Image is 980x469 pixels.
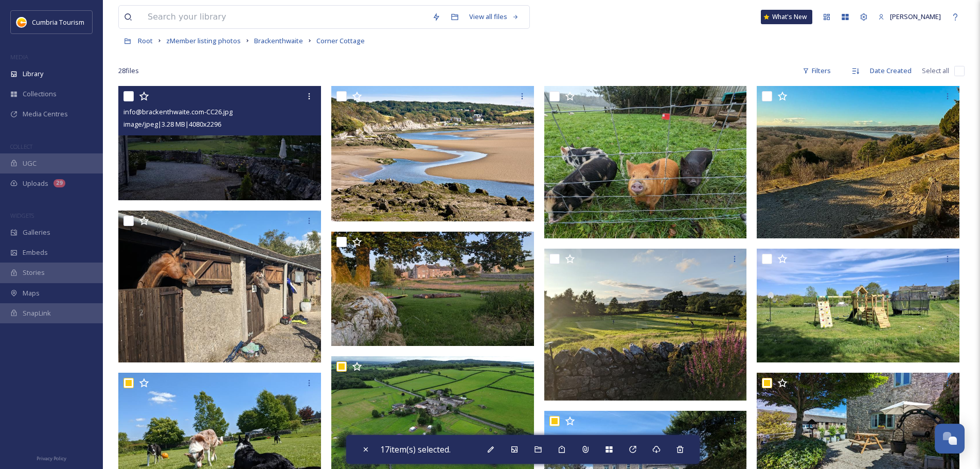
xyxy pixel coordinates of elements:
[23,288,40,298] span: Maps
[138,36,153,45] span: Root
[464,7,524,27] a: View all files
[757,86,959,238] img: info@brackenthwaite.com-CC27 Arnside Knott.jpg
[123,119,221,129] span: image/jpeg | 3.28 MB | 4080 x 2296
[254,34,303,47] a: Brackenthwaite
[380,444,451,455] span: 17 item(s) selected.
[54,179,65,187] div: 29
[118,66,139,76] span: 28 file s
[142,6,427,28] input: Search your library
[544,249,747,401] img: info@brackenthwaite.com-CC22.jpg
[23,159,37,168] span: UGC
[23,179,48,188] span: Uploads
[166,34,241,47] a: zMember listing photos
[32,18,84,27] span: Cumbria Tourism
[23,109,68,119] span: Media Centres
[23,89,57,99] span: Collections
[37,451,66,464] a: Privacy Policy
[23,308,51,318] span: SnapLink
[797,61,836,81] div: Filters
[316,36,365,45] span: Corner Cottage
[331,86,534,221] img: info@brackenthwaite.com-CC28 Silvrdale Beach.jpg
[761,10,812,24] a: What's New
[16,17,27,27] img: images.jpg
[166,36,241,45] span: zMember listing photos
[922,66,949,76] span: Select all
[890,12,941,21] span: [PERSON_NAME]
[10,212,34,219] span: WIDGETS
[138,34,153,47] a: Root
[935,424,965,454] button: Open Chat
[23,248,48,257] span: Embeds
[544,86,747,238] img: info@brackenthwaite.com-CC25.jpg
[316,34,365,47] a: Corner Cottage
[123,107,233,116] span: info@brackenthwaite.com-CC26.jpg
[23,228,50,237] span: Galleries
[118,86,321,200] img: info@brackenthwaite.com-CC26.jpg
[254,36,303,45] span: Brackenthwaite
[865,61,917,81] div: Date Created
[10,143,32,150] span: COLLECT
[873,7,946,27] a: [PERSON_NAME]
[23,69,43,79] span: Library
[23,268,45,277] span: Stories
[331,232,534,346] img: info@brackenthwaite.com-CC23.jpg
[757,249,959,363] img: info@brackenthwaite.com-CC21.jpg
[10,53,28,61] span: MEDIA
[37,455,66,462] span: Privacy Policy
[118,211,321,363] img: info@brackenthwaite.com-CC24.jpg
